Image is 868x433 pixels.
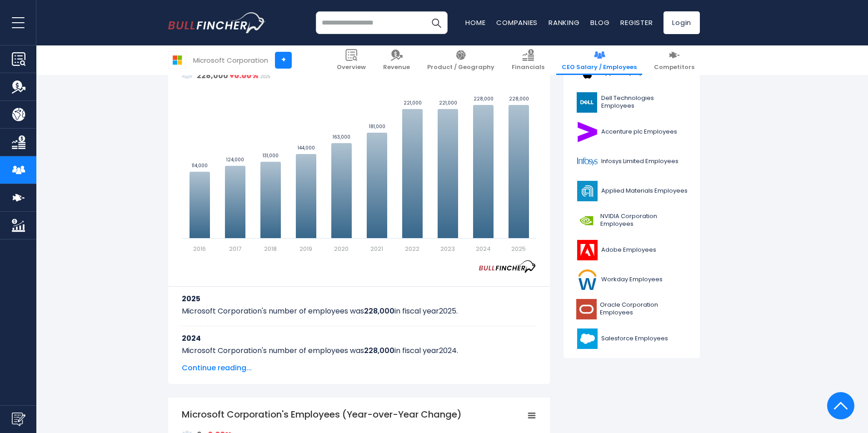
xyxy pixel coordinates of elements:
text: 124,000 [226,156,244,163]
img: ADBE logo [576,240,599,260]
div: Microsoft Corporation [193,55,268,65]
span: 2024 [439,345,457,356]
span: NVIDIA Corporation Employees [600,213,688,228]
span: Oracle Corporation Employees [600,301,688,317]
p: Microsoft Corporation's number of employees was in fiscal year . [182,345,536,356]
text: 2016 [193,244,206,253]
span: Competitors [654,64,694,71]
a: Accenture plc Employees [570,119,693,144]
a: Blog [590,18,609,27]
img: AMAT logo [576,181,599,201]
text: 114,000 [192,162,208,169]
img: INFY logo [576,151,599,172]
span: Financials [512,64,544,71]
svg: Microsoft Corporation's Employees Trend [182,49,536,254]
text: 2022 [405,244,419,253]
span: Apple Employees [601,69,653,77]
a: Go to homepage [168,12,266,33]
text: 228,000 [509,95,529,102]
img: bullfincher logo [168,12,266,33]
text: 221,000 [439,100,457,106]
text: 181,000 [369,123,385,130]
img: NVDA logo [576,210,598,231]
a: Product / Geography [422,45,500,75]
a: Dell Technologies Employees [570,90,693,115]
h3: 2025 [182,293,536,304]
span: Product / Geography [427,64,494,71]
strong: + [229,70,259,81]
span: 2025 [260,74,270,79]
text: 163,000 [333,134,350,140]
p: Microsoft Corporation's number of employees was in fiscal year . [182,306,536,317]
a: Salesforce Employees [570,326,693,351]
a: Companies [496,18,538,27]
a: Competitors [649,45,700,75]
text: 2025 [511,244,526,253]
img: ACN logo [576,122,599,142]
b: 228,000 [364,345,394,356]
span: Infosys Limited Employees [601,158,678,165]
img: CRM logo [576,328,599,349]
text: 2023 [440,244,455,253]
tspan: Microsoft Corporation's Employees (Year-over-Year Change) [182,408,462,421]
text: 144,000 [298,144,315,151]
a: Workday Employees [570,267,693,292]
text: 2018 [264,244,277,253]
strong: 228,000 [197,70,228,81]
a: Adobe Employees [570,238,693,263]
a: Infosys Limited Employees [570,149,693,174]
a: Overview [331,45,371,75]
a: Oracle Corporation Employees [570,297,693,322]
a: Financials [506,45,550,75]
a: CEO Salary / Employees [556,45,642,75]
text: 2024 [476,244,491,253]
span: CEO Salary / Employees [562,64,637,71]
span: Adobe Employees [601,246,656,254]
span: Revenue [383,64,410,71]
a: Home [465,18,485,27]
span: Salesforce Employees [601,335,668,343]
span: Overview [337,64,366,71]
span: Continue reading... [182,363,536,373]
img: DELL logo [576,92,599,113]
text: 2019 [299,244,312,253]
span: Workday Employees [601,276,663,284]
img: MSFT logo [169,51,186,69]
span: Dell Technologies Employees [601,95,688,110]
text: 228,000 [474,95,494,102]
text: 2017 [229,244,241,253]
text: 2021 [370,244,383,253]
text: 131,000 [263,152,279,159]
span: Applied Materials Employees [601,187,688,195]
strong: 0.00% [234,70,259,81]
img: graph_employee_icon.svg [182,70,193,81]
img: ORCL logo [576,299,597,319]
h3: 2024 [182,333,536,344]
span: 2025 [439,306,456,316]
b: 228,000 [364,306,394,316]
text: 221,000 [404,100,422,106]
a: Applied Materials Employees [570,179,693,204]
text: 2020 [334,244,349,253]
img: WDAY logo [576,269,599,290]
button: Search [425,11,448,34]
a: Register [620,18,653,27]
a: Login [663,11,700,34]
a: NVIDIA Corporation Employees [570,208,693,233]
a: + [275,52,292,69]
a: Ranking [549,18,579,27]
a: Revenue [378,45,415,75]
span: Accenture plc Employees [601,128,677,136]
